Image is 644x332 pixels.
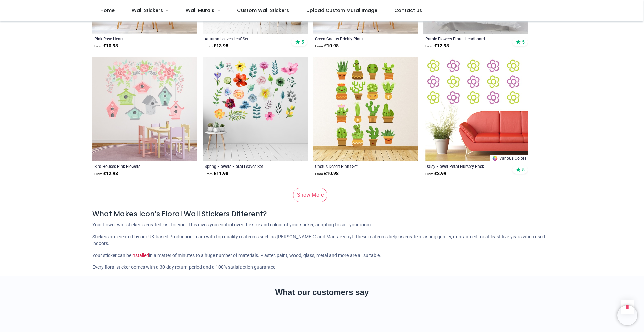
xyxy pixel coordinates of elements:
h4: What Makes Icon’s Floral Wall Stickers Different? [92,209,552,219]
p: Your sticker can be in a matter of minutes to a huge number of materials. Plaster, paint, wood, g... [92,252,552,259]
span: From [205,172,213,176]
p: Stickers are created by our UK-based Production Team with top quality materials such as [PERSON_N... [92,234,552,247]
a: Daisy Flower Petal Nursery Pack [425,163,506,169]
strong: £ 10.98 [315,43,339,49]
iframe: Brevo live chat [617,305,637,325]
span: Home [100,7,115,14]
span: Wall Murals [186,7,214,14]
a: Purple Flowers Floral Headboard [425,36,506,41]
span: From [425,44,433,48]
p: Every floral sticker comes with a 30-day return period and a 100% satisfaction guarantee. [92,264,552,271]
strong: £ 10.98 [94,43,118,49]
p: Your flower wall sticker is created just for you. This gives you control over the size and colour... [92,222,552,228]
a: Various Colors [490,155,528,161]
a: Pink Rose Heart [94,36,175,41]
strong: £ 13.98 [205,43,228,49]
a: Autumn Leaves Leaf Set [205,36,285,41]
a: Spring Flowers Floral Leaves Set [205,163,285,169]
a: Show More [293,188,327,202]
img: Spring Flowers Floral Leaves Wall Sticker Set [203,57,308,161]
span: From [315,172,323,176]
a: Bird Houses Pink Flowers [94,163,175,169]
strong: £ 12.98 [94,170,118,177]
span: 5 [301,39,304,45]
span: 5 [522,167,525,173]
span: Contact us [394,7,422,14]
strong: £ 12.98 [425,43,449,49]
strong: £ 10.98 [315,170,339,177]
strong: £ 2.99 [425,170,446,177]
span: Custom Wall Stickers [237,7,289,14]
span: From [315,44,323,48]
img: Color Wheel [492,155,498,161]
img: Happy Cactus Desert Plant Wall Sticker Set [313,57,418,161]
img: Bird Houses Pink Flowers Wall Sticker [92,57,197,161]
h2: What our customers say [92,287,552,298]
a: Green Cactus Prickly Plant [315,36,396,41]
span: From [205,44,213,48]
span: From [94,44,102,48]
a: installed [131,253,149,258]
span: From [94,172,102,176]
img: Daisy Flower Petal Nursery Wall Sticker Pack [423,57,528,161]
strong: £ 11.98 [205,170,228,177]
span: Upload Custom Mural Image [306,7,377,14]
span: From [425,172,433,176]
a: Cactus Desert Plant Set [315,163,396,169]
span: 5 [522,39,525,45]
span: Wall Stickers [132,7,163,14]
